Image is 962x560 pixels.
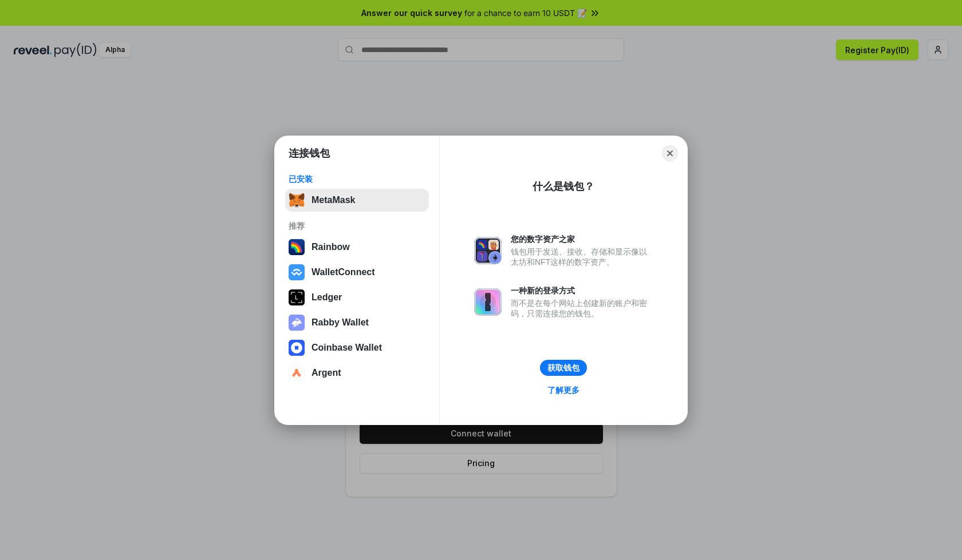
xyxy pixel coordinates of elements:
[547,385,579,395] div: 了解更多
[289,221,425,231] div: 推荐
[474,288,502,316] img: svg+xml,%3Csvg%20xmlns%3D%22http%3A%2F%2Fwww.w3.org%2F2000%2Fsvg%22%20fill%3D%22none%22%20viewBox...
[312,292,342,303] div: Ledger
[511,234,653,244] div: 您的数字资产之家
[541,383,586,398] a: 了解更多
[289,239,305,255] img: svg+xml,%3Csvg%20width%3D%22120%22%20height%3D%22120%22%20viewBox%3D%220%200%20120%20120%22%20fil...
[312,242,350,252] div: Rainbow
[474,237,502,264] img: svg+xml,%3Csvg%20xmlns%3D%22http%3A%2F%2Fwww.w3.org%2F2000%2Fsvg%22%20fill%3D%22none%22%20viewBox...
[289,340,305,356] img: svg+xml,%3Csvg%20width%3D%2228%22%20height%3D%2228%22%20viewBox%3D%220%200%2028%2028%22%20fill%3D...
[533,180,594,193] div: 什么是钱包？
[289,365,305,381] img: svg+xml,%3Csvg%20width%3D%2228%22%20height%3D%2228%22%20viewBox%3D%220%200%2028%2028%22%20fill%3D...
[285,261,429,284] button: WalletConnect
[289,192,305,208] img: svg+xml,%3Csvg%20fill%3D%22none%22%20height%3D%2233%22%20viewBox%3D%220%200%2035%2033%22%20width%...
[511,298,653,319] div: 而不是在每个网站上创建新的账户和密码，只需连接您的钱包。
[312,343,382,353] div: Coinbase Wallet
[289,264,305,280] img: svg+xml,%3Csvg%20width%3D%2228%22%20height%3D%2228%22%20viewBox%3D%220%200%2028%2028%22%20fill%3D...
[289,289,305,305] img: svg+xml,%3Csvg%20xmlns%3D%22http%3A%2F%2Fwww.w3.org%2F2000%2Fsvg%22%20width%3D%2228%22%20height%3...
[662,145,678,161] button: Close
[312,267,375,277] div: WalletConnect
[285,189,429,212] button: MetaMask
[285,336,429,359] button: Coinbase Wallet
[285,362,429,384] button: Argent
[540,360,587,376] button: 获取钱包
[289,174,425,184] div: 已安装
[289,315,305,331] img: svg+xml,%3Csvg%20xmlns%3D%22http%3A%2F%2Fwww.w3.org%2F2000%2Fsvg%22%20fill%3D%22none%22%20viewBox...
[285,286,429,309] button: Ledger
[285,311,429,334] button: Rabby Wallet
[511,285,653,296] div: 一种新的登录方式
[312,317,369,328] div: Rabby Wallet
[511,247,653,267] div: 钱包用于发送、接收、存储和显示像以太坊和NFT这样的数字资产。
[312,195,355,205] div: MetaMask
[547,363,579,373] div: 获取钱包
[289,146,330,160] h1: 连接钱包
[285,236,429,259] button: Rainbow
[312,368,341,378] div: Argent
